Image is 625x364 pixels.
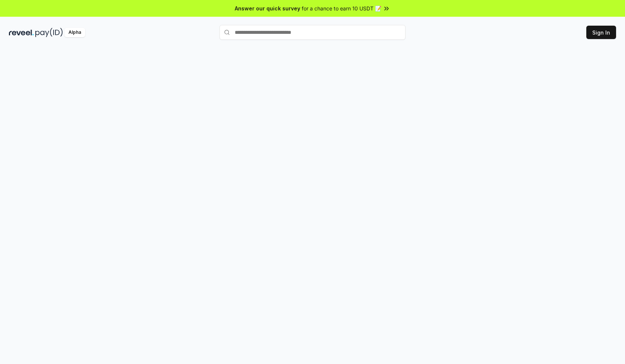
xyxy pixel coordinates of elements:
[9,28,34,37] img: reveel_dark
[586,26,616,39] button: Sign In
[235,4,300,12] span: Answer our quick survey
[302,4,381,12] span: for a chance to earn 10 USDT 📝
[64,28,85,37] div: Alpha
[35,28,63,37] img: pay_id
